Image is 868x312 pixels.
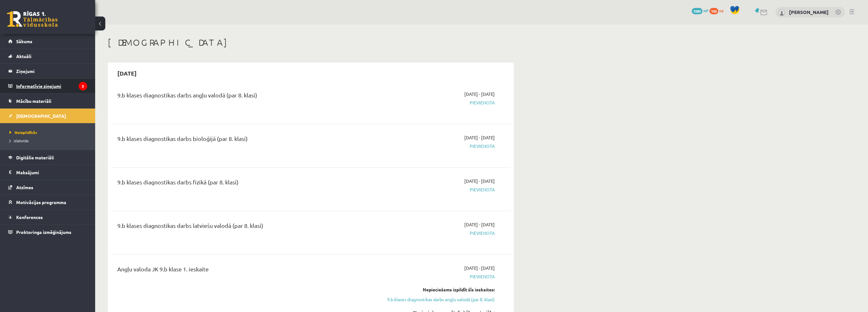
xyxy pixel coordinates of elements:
a: Maksājumi [8,165,87,180]
a: Proktoringa izmēģinājums [8,225,87,239]
a: Konferences [8,210,87,224]
a: [PERSON_NAME] [789,9,829,15]
span: [DATE] - [DATE] [464,221,495,228]
legend: Maksājumi [16,165,87,180]
span: Proktoringa izmēģinājums [16,229,71,235]
a: 100 xp [709,8,727,13]
span: 100 [709,8,718,14]
span: [DATE] - [DATE] [464,178,495,184]
span: [DATE] - [DATE] [464,134,495,141]
span: Digitālie materiāli [16,155,54,160]
a: Neizpildītās [10,129,89,135]
span: mP [703,8,708,13]
a: Motivācijas programma [8,195,87,209]
div: Angļu valoda JK 9.b klase 1. ieskaite [117,265,366,276]
span: [DEMOGRAPHIC_DATA] [16,113,66,119]
a: Sākums [8,34,87,49]
span: Mācību materiāli [16,98,51,104]
span: 1089 [692,8,702,14]
a: Informatīvie ziņojumi3 [8,79,87,93]
i: 3 [79,82,87,90]
div: 9.b klases diagnostikas darbs angļu valodā (par 8. klasi) [117,91,366,103]
span: Izlabotās [10,138,29,143]
span: Sākums [16,38,32,44]
a: Mācību materiāli [8,94,87,108]
h2: [DATE] [111,66,143,81]
span: Konferences [16,214,43,220]
a: Atzīmes [8,180,87,195]
div: 9.b klases diagnostikas darbs latviešu valodā (par 8. klasi) [117,221,366,233]
span: Motivācijas programma [16,199,66,205]
span: Pievienota [375,143,495,149]
div: 9.b klases diagnostikas darbs bioloģijā (par 8. klasi) [117,134,366,146]
span: Atzīmes [16,184,33,190]
a: Digitālie materiāli [8,150,87,165]
a: Rīgas 1. Tālmācības vidusskola [7,11,58,27]
div: 9.b klases diagnostikas darbs fizikā (par 8. klasi) [117,178,366,189]
span: Pievienota [375,273,495,280]
a: 9.b klases diagnostikas darbs angļu valodā (par 8. klasi) [375,296,495,303]
h1: [DEMOGRAPHIC_DATA] [108,37,514,48]
a: [DEMOGRAPHIC_DATA] [8,109,87,123]
span: [DATE] - [DATE] [464,265,495,271]
span: Neizpildītās [10,130,37,135]
div: Nepieciešams izpildīt šīs ieskaites: [375,286,495,293]
span: Pievienota [375,99,495,106]
img: Jānis Tāre [779,10,785,16]
legend: Ziņojumi [16,64,87,78]
a: Izlabotās [10,138,89,143]
span: Aktuāli [16,53,31,59]
a: Aktuāli [8,49,87,63]
span: xp [719,8,723,13]
a: 1089 mP [692,8,708,13]
a: Ziņojumi [8,64,87,78]
legend: Informatīvie ziņojumi [16,79,87,93]
span: [DATE] - [DATE] [464,91,495,97]
span: Pievienota [375,186,495,193]
span: Pievienota [375,230,495,236]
